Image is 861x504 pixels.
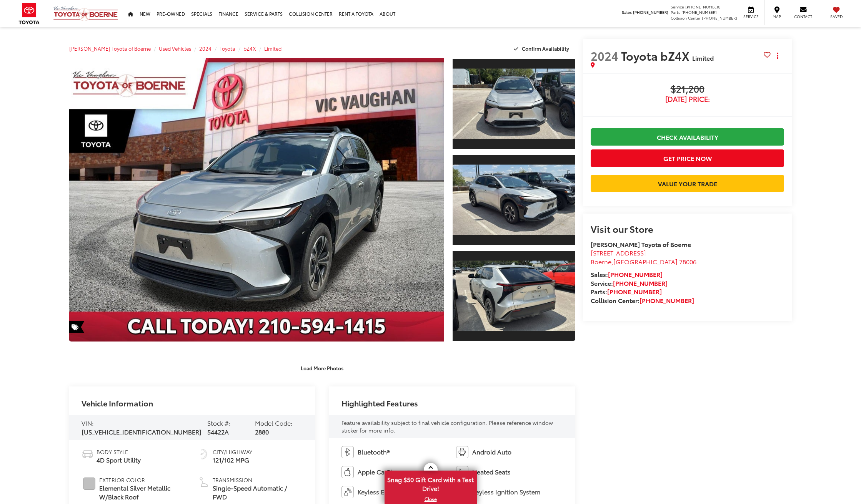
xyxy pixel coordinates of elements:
span: Model Code: [255,418,293,427]
a: Check Availability [591,128,784,146]
h2: Vehicle Information [82,399,153,407]
img: 2024 Toyota bZ4X Limited [451,69,576,139]
span: #C0C0C0 [83,477,95,490]
span: Single-Speed Automatic / FWD [213,484,303,501]
a: Used Vehicles [159,45,191,52]
h2: Highlighted Features [341,399,418,407]
span: [PHONE_NUMBER] [685,4,721,10]
img: 2024 Toyota bZ4X Limited [451,165,576,235]
span: Saved [828,14,845,19]
img: Fuel Economy [198,448,210,460]
span: Contact [794,14,812,19]
span: Collision Center [671,15,701,21]
span: VIN: [82,418,94,427]
span: , [591,257,696,266]
button: Actions [771,49,784,62]
span: Feature availability subject to final vehicle configuration. Please reference window sticker for ... [341,419,553,434]
a: [PHONE_NUMBER] [613,279,668,287]
span: Parts [671,9,680,15]
a: 2024 [199,45,212,52]
span: 54422A [207,427,229,436]
span: [STREET_ADDRESS] [591,248,646,257]
button: Get Price Now [591,149,784,167]
a: [PHONE_NUMBER] [640,296,694,305]
span: Confirm Availability [522,45,569,52]
span: Service [671,4,684,10]
strong: Parts: [591,287,662,296]
span: Toyota bZ4X [621,47,692,64]
img: Apple CarPlay [341,466,354,478]
strong: Service: [591,279,668,287]
span: Elemental Silver Metallic W/Black Roof [99,484,187,501]
span: 2024 [591,47,618,64]
span: $21,200 [591,84,784,95]
img: Android Auto [456,446,468,458]
strong: Collision Center: [591,296,694,305]
strong: [PERSON_NAME] Toyota of Boerne [591,240,691,249]
a: Expand Photo 1 [453,58,575,150]
img: Keyless Entry [341,486,354,498]
a: [PERSON_NAME] Toyota of Boerne [69,45,151,52]
a: Expand Photo 0 [69,58,445,342]
img: 2024 Toyota bZ4X Limited [65,56,448,343]
h2: Visit our Store [591,224,784,234]
span: Special [69,321,85,333]
span: dropdown dots [777,53,778,59]
span: [PHONE_NUMBER] [702,15,737,21]
span: Transmission [213,476,303,484]
strong: Sales: [591,270,663,279]
a: Toyota [220,45,235,52]
span: Bluetooth® [358,448,390,456]
span: 121/102 MPG [213,456,252,464]
span: Map [768,14,785,19]
span: Stock #: [207,418,231,427]
a: [PHONE_NUMBER] [607,287,662,296]
img: Bluetooth® [341,446,354,458]
a: Expand Photo 3 [453,250,575,342]
img: Vic Vaughan Toyota of Boerne [53,6,118,22]
img: 2024 Toyota bZ4X Limited [451,261,576,331]
button: Confirm Availability [510,42,575,55]
a: bZ4X [243,45,256,52]
span: 78006 [679,257,696,266]
span: Heated Seats [472,468,511,476]
span: Exterior Color [99,476,187,484]
button: Load More Photos [295,361,349,375]
a: [STREET_ADDRESS] Boerne,[GEOGRAPHIC_DATA] 78006 [591,248,696,266]
span: City/Highway [213,448,252,456]
a: [PHONE_NUMBER] [608,270,663,279]
span: Body Style [97,448,141,456]
span: [US_VEHICLE_IDENTIFICATION_NUMBER] [82,427,202,436]
span: 2880 [255,427,269,436]
span: 4D Sport Utility [97,456,141,464]
a: Limited [264,45,281,52]
span: Apple CarPlay [358,468,399,476]
span: [PHONE_NUMBER] [681,9,717,15]
span: Limited [692,53,714,62]
span: Android Auto [472,448,511,456]
span: Sales [622,9,632,15]
span: [GEOGRAPHIC_DATA] [613,257,678,266]
span: Boerne [591,257,611,266]
a: Expand Photo 2 [453,154,575,246]
span: [DATE] Price: [591,95,784,103]
span: [PHONE_NUMBER] [633,9,668,15]
a: Value Your Trade [591,175,784,192]
span: Snag $50 Gift Card with a Test Drive! [385,471,476,495]
span: Service [742,14,759,19]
